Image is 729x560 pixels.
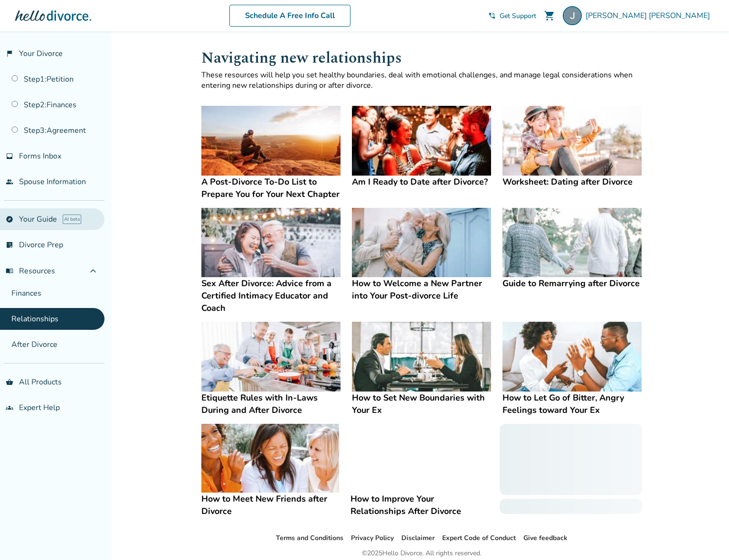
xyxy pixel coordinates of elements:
[502,208,642,278] img: Guide to Remarrying after Divorce
[442,533,516,542] a: Expert Code of Conduct
[63,215,81,224] span: AI beta
[201,424,339,517] a: How to Meet New Friends after DivorceHow to Meet New Friends after Divorce
[352,106,491,176] img: Am I Ready to Date after Divorce?
[502,322,642,416] a: How to Let Go of Bitter, Angry Feelings toward Your ExHow to Let Go of Bitter, Angry Feelings tow...
[201,176,341,200] h4: A Post-Divorce To-Do List to Prepare You for Your Next Chapter
[201,208,341,278] img: Sex After Divorce: Advice from a Certified Intimacy Educator and Coach
[682,514,729,560] iframe: Chat Widget
[488,12,496,19] span: phone_in_talk
[6,404,13,411] span: groups
[87,265,99,277] span: expand_less
[352,176,491,188] h4: Am I Ready to Date after Divorce?
[352,106,491,188] a: Am I Ready to Date after Divorce?Am I Ready to Date after Divorce?
[502,106,642,176] img: Worksheet: Dating after Divorce
[350,424,488,517] a: How to Improve Your Relationships After DivorceHow to Improve Your Relationships After Divorce
[502,106,642,188] a: Worksheet: Dating after DivorceWorksheet: Dating after Divorce
[201,322,341,392] img: Etiquette Rules with In-Laws During and After Divorce
[586,10,714,21] span: [PERSON_NAME] [PERSON_NAME]
[201,47,642,70] h1: Navigating new relationships
[500,11,536,20] span: Get Support
[502,277,642,289] h4: Guide to Remarrying after Divorce
[229,5,350,27] a: Schedule A Free Info Call
[352,277,491,302] h4: How to Welcome a New Partner into Your Post-divorce Life
[6,378,13,386] span: shopping_basket
[6,178,13,186] span: people
[401,532,435,544] li: Disclaimer
[352,392,491,416] h4: How to Set New Boundaries with Your Ex
[6,50,13,57] span: flag_2
[350,493,488,517] h4: How to Improve Your Relationships After Divorce
[351,533,394,542] a: Privacy Policy
[19,151,61,161] span: Forms Inbox
[276,533,343,542] a: Terms and Conditions
[362,548,482,559] div: © 2025 Hello Divorce. All rights reserved.
[352,322,491,416] a: How to Set New Boundaries with Your ExHow to Set New Boundaries with Your Ex
[544,10,555,21] span: shopping_cart
[523,532,568,544] li: Give feedback
[201,70,642,91] p: These resources will help you set healthy boundaries, deal with emotional challenges, and manage ...
[201,322,341,416] a: Etiquette Rules with In-Laws During and After DivorceEtiquette Rules with In-Laws During and Afte...
[201,106,341,200] a: A Post-Divorce To-Do List to Prepare You for Your Next ChapterA Post-Divorce To-Do List to Prepar...
[488,11,536,20] a: phone_in_talkGet Support
[502,176,642,188] h4: Worksheet: Dating after Divorce
[6,215,13,223] span: explore
[201,106,341,176] img: A Post-Divorce To-Do List to Prepare You for Your Next Chapter
[352,208,491,278] img: How to Welcome a New Partner into Your Post-divorce Life
[350,424,488,493] img: How to Improve Your Relationships After Divorce
[502,392,642,416] h4: How to Let Go of Bitter, Angry Feelings toward Your Ex
[352,322,491,392] img: How to Set New Boundaries with Your Ex
[6,266,55,276] span: Resources
[201,208,341,315] a: Sex After Divorce: Advice from a Certified Intimacy Educator and CoachSex After Divorce: Advice f...
[201,277,341,314] h4: Sex After Divorce: Advice from a Certified Intimacy Educator and Coach
[502,322,642,392] img: How to Let Go of Bitter, Angry Feelings toward Your Ex
[201,493,339,517] h4: How to Meet New Friends after Divorce
[6,267,13,275] span: menu_book
[352,208,491,302] a: How to Welcome a New Partner into Your Post-divorce LifeHow to Welcome a New Partner into Your Po...
[502,208,642,290] a: Guide to Remarrying after DivorceGuide to Remarrying after Divorce
[563,6,582,25] img: Jannelle Martinez
[6,152,13,160] span: inbox
[201,424,339,493] img: How to Meet New Friends after Divorce
[201,392,341,416] h4: Etiquette Rules with In-Laws During and After Divorce
[6,241,13,249] span: list_alt_check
